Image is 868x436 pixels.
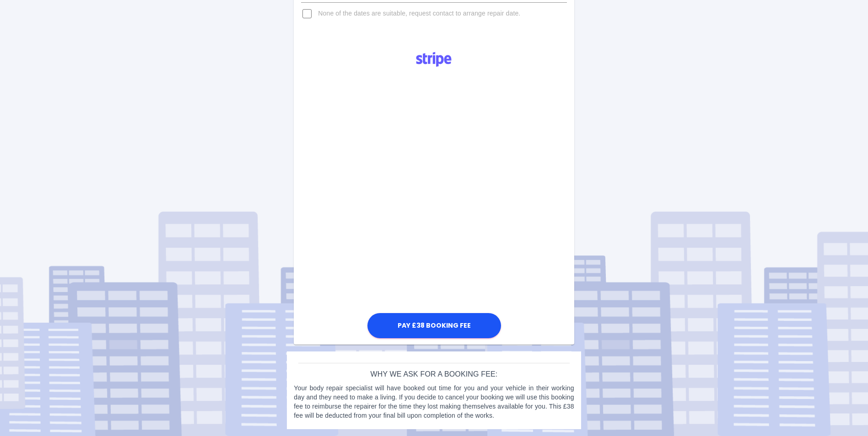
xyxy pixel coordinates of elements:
p: Your body repair specialist will have booked out time for you and your vehicle in their working d... [294,383,574,420]
iframe: 安全支付輸入框 [365,73,502,310]
h6: Why we ask for a booking fee: [294,368,574,381]
button: Pay £38 Booking Fee [367,313,501,338]
img: Logo [411,48,457,70]
span: None of the dates are suitable, request contact to arrange repair date. [318,9,520,18]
